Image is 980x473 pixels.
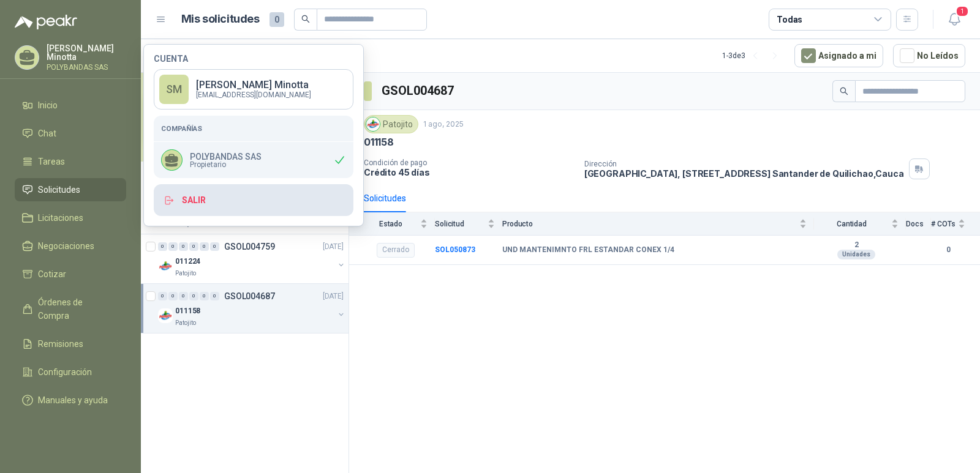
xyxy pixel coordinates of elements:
[15,206,126,229] a: Licitaciones
[154,142,353,178] div: POLYBANDAS SASPropietario
[584,168,904,179] p: [GEOGRAPHIC_DATA], [STREET_ADDRESS] Santander de Quilichao , Cauca
[224,292,275,300] p: GSOL004687
[196,91,311,99] p: [EMAIL_ADDRESS][DOMAIN_NAME]
[364,115,418,133] div: Patojito
[38,337,83,351] span: Remisiones
[38,296,115,322] span: Órdenes de Compra
[814,240,899,250] b: 2
[179,242,188,251] div: 0
[158,239,346,278] a: 0 0 0 0 0 0 GSOL004759[DATE] Company Logo011224Patojito
[38,127,56,140] span: Chat
[154,184,353,216] button: Salir
[200,242,209,251] div: 0
[301,15,310,23] span: search
[435,245,475,254] a: SOL050873
[15,15,77,29] img: Logo peakr
[777,13,802,26] div: Todas
[502,245,674,255] b: UND MANTENIMNTO FRL ESTANDAR CONEX 1/4
[15,360,126,384] a: Configuración
[189,292,198,300] div: 0
[159,75,189,104] div: SM
[502,212,814,235] th: Producto
[377,243,415,258] div: Cerrado
[224,242,275,251] p: GSOL004759
[38,365,92,379] span: Configuración
[47,64,126,71] p: POLYBANDAS SAS
[15,94,126,117] a: Inicio
[837,250,875,259] div: Unidades
[154,54,353,63] h4: Cuenta
[931,212,980,235] th: # COTs
[38,155,65,168] span: Tareas
[175,318,196,328] p: Patojito
[158,289,346,328] a: 0 0 0 0 0 0 GSOL004687[DATE] Company Logo011158Patojito
[161,123,346,134] h5: Compañías
[158,308,173,323] img: Company Logo
[15,122,126,145] a: Chat
[931,220,956,228] span: # COTs
[15,389,126,412] a: Manuales y ayuda
[349,212,435,235] th: Estado
[435,220,485,228] span: Solicitud
[893,44,965,67] button: No Leídos
[158,242,167,251] div: 0
[364,220,418,228] span: Estado
[196,80,311,90] p: [PERSON_NAME] Minotta
[840,87,848,95] span: search
[168,292,178,300] div: 0
[323,241,344,253] p: [DATE]
[794,44,883,67] button: Asignado a mi
[943,9,965,31] button: 1
[931,244,965,256] b: 0
[181,10,260,28] h1: Mis solicitudes
[175,269,196,278] p: Patojito
[179,292,188,300] div: 0
[210,292,219,300] div: 0
[364,192,406,205] div: Solicitudes
[423,119,464,130] p: 1 ago, 2025
[47,44,126,61] p: [PERSON_NAME] Minotta
[158,259,173,274] img: Company Logo
[190,161,262,168] span: Propietario
[210,242,219,251] div: 0
[956,6,969,17] span: 1
[364,136,394,149] p: 011158
[364,167,575,177] p: Crédito 45 días
[38,211,83,225] span: Licitaciones
[189,242,198,251] div: 0
[168,242,178,251] div: 0
[190,152,262,161] p: POLYBANDAS SAS
[38,267,66,281] span: Cotizar
[38,99,58,112] span: Inicio
[15,263,126,286] a: Cotizar
[814,212,906,235] th: Cantidad
[722,46,785,65] div: 1 - 3 de 3
[15,291,126,327] a: Órdenes de Compra
[323,291,344,302] p: [DATE]
[502,220,797,228] span: Producto
[38,239,94,253] span: Negociaciones
[364,158,575,167] p: Condición de pago
[154,69,353,110] a: SM[PERSON_NAME] Minotta[EMAIL_ADDRESS][DOMAIN_NAME]
[158,292,167,300] div: 0
[382,81,456,100] h3: GSOL004687
[15,150,126,173] a: Tareas
[200,292,209,300] div: 0
[269,12,284,27] span: 0
[15,234,126,258] a: Negociaciones
[435,212,502,235] th: Solicitud
[814,220,889,228] span: Cantidad
[38,183,80,196] span: Solicitudes
[15,178,126,201] a: Solicitudes
[584,160,904,168] p: Dirección
[175,305,200,317] p: 011158
[15,332,126,356] a: Remisiones
[906,212,931,235] th: Docs
[38,393,108,407] span: Manuales y ayuda
[175,256,200,267] p: 011224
